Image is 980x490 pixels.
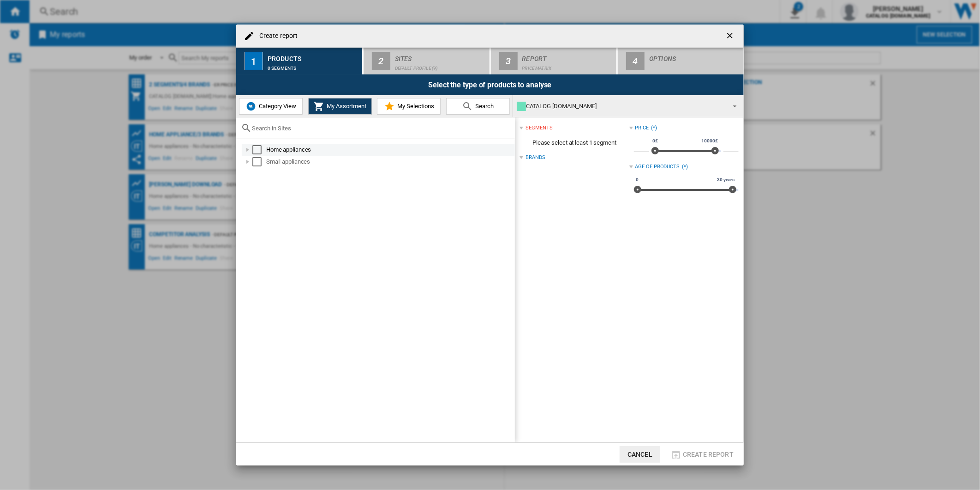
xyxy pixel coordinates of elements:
[236,24,744,465] md-dialog: Create report ...
[395,103,434,110] span: My Selections
[255,31,298,41] h4: Create report
[526,124,552,132] div: segments
[725,31,736,42] ng-md-icon: getI18NText('BUTTONS.CLOSE_DIALOG')
[257,103,296,110] span: Category View
[626,52,645,70] div: 4
[499,52,518,70] div: 3
[268,51,359,61] div: Products
[245,52,263,70] div: 1
[446,98,510,115] button: Search
[377,98,441,115] button: My Selections
[520,134,629,152] span: Please select at least 1 segment
[236,48,363,74] button: 1 Products 0 segments
[239,98,303,115] button: Category View
[324,103,366,110] span: My Assortment
[716,176,736,184] span: 30 years
[700,137,719,145] span: 10000£
[526,154,545,161] div: Brands
[473,103,494,110] span: Search
[620,446,660,463] button: Cancel
[266,157,514,166] div: Small appliances
[722,27,740,45] button: getI18NText('BUTTONS.CLOSE_DIALOG')
[266,145,514,154] div: Home appliances
[364,48,490,74] button: 2 Sites Default profile (9)
[245,101,257,112] img: wiser-icon-blue.png
[268,61,359,71] div: 0 segments
[522,51,613,61] div: Report
[649,51,740,61] div: Options
[491,48,618,74] button: 3 Report Price Matrix
[372,52,390,70] div: 2
[522,61,613,71] div: Price Matrix
[651,137,660,145] span: 0£
[252,125,510,132] input: Search in Sites
[252,157,266,166] md-checkbox: Select
[308,98,372,115] button: My Assortment
[635,163,680,171] div: Age of products
[683,451,734,458] span: Create report
[668,446,736,463] button: Create report
[635,124,649,132] div: Price
[236,74,744,95] div: Select the type of products to analyse
[252,145,266,154] md-checkbox: Select
[618,48,744,74] button: 4 Options
[517,100,725,113] div: CATALOG [DOMAIN_NAME]
[635,176,640,184] span: 0
[395,61,486,71] div: Default profile (9)
[395,51,486,61] div: Sites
